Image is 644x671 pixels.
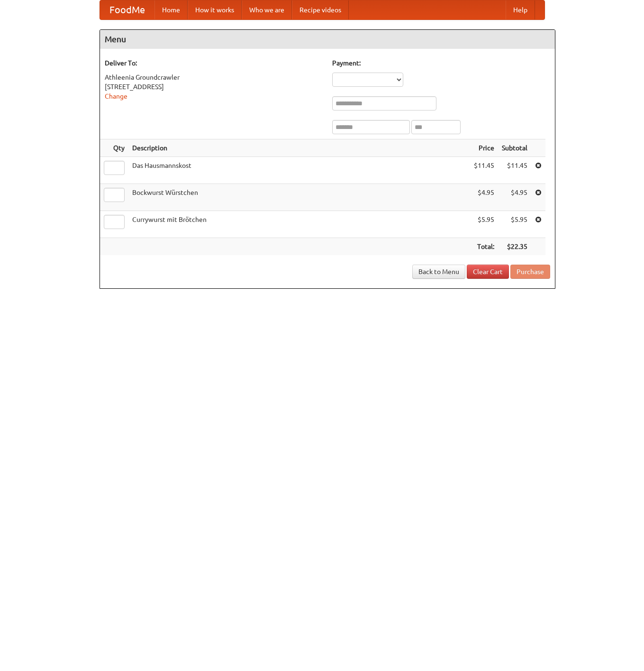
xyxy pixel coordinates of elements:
[498,238,531,256] th: $22.35
[506,0,535,19] a: Help
[498,157,531,184] td: $11.45
[128,184,470,211] td: Bockwurst Würstchen
[470,157,498,184] td: $11.45
[467,265,509,279] a: Clear Cart
[242,0,292,19] a: Who we are
[292,0,349,19] a: Recipe videos
[128,211,470,238] td: Currywurst mit Brötchen
[105,73,323,82] div: Athleenia Groundcrawler
[498,211,531,238] td: $5.95
[498,184,531,211] td: $4.95
[510,265,550,279] button: Purchase
[470,139,498,157] th: Price
[105,92,127,100] a: Change
[100,30,555,49] h4: Menu
[100,0,154,19] a: FoodMe
[332,58,550,68] h5: Payment:
[470,184,498,211] td: $4.95
[128,157,470,184] td: Das Hausmannskost
[100,139,128,157] th: Qty
[105,58,323,68] h5: Deliver To:
[105,82,323,92] div: [STREET_ADDRESS]
[498,139,531,157] th: Subtotal
[470,211,498,238] td: $5.95
[412,265,465,279] a: Back to Menu
[128,139,470,157] th: Description
[470,238,498,256] th: Total:
[154,0,188,19] a: Home
[188,0,242,19] a: How it works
